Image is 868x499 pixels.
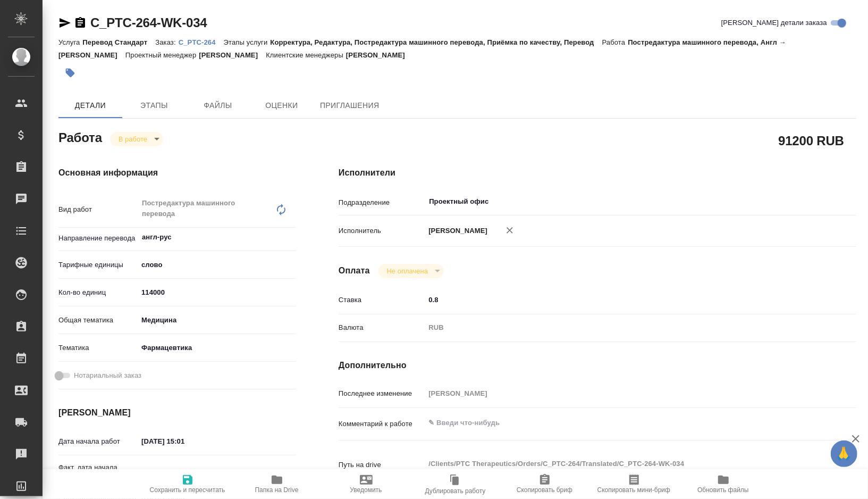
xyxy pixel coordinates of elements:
input: Пустое поле [138,465,231,480]
span: Папка на Drive [255,486,299,494]
p: Работа [602,38,628,46]
span: Детали [65,99,116,112]
h2: 91200 RUB [778,131,844,149]
button: Скопировать бриф [500,469,589,499]
button: Удалить исполнителя [498,219,521,242]
div: Медицина [138,311,296,329]
span: Обновить файлы [697,486,749,494]
span: Нотариальный заказ [74,370,141,381]
input: Пустое поле [425,386,813,401]
p: Исполнитель [339,226,425,236]
span: Скопировать мини-бриф [597,486,670,494]
span: Файлы [192,99,243,112]
button: Обновить файлы [679,469,768,499]
span: Уведомить [350,486,382,494]
div: Фармацевтика [138,339,296,357]
button: Скопировать мини-бриф [589,469,679,499]
h4: [PERSON_NAME] [58,406,296,419]
h4: Оплата [339,264,370,277]
span: Этапы [129,99,180,112]
button: Добавить тэг [58,61,82,85]
button: Скопировать ссылку [74,16,87,29]
span: Скопировать бриф [517,486,572,494]
p: Последнее изменение [339,388,425,399]
p: Валюта [339,322,425,333]
button: Скопировать ссылку для ЯМессенджера [58,16,71,29]
span: [PERSON_NAME] детали заказа [721,18,827,28]
p: Проектный менеджер [125,51,199,59]
p: [PERSON_NAME] [425,226,487,236]
p: Факт. дата начала работ [58,462,138,484]
h4: Исполнители [339,167,856,179]
span: Приглашения [320,99,380,112]
p: Тарифные единицы [58,260,138,270]
p: Этапы услуги [224,38,271,46]
p: Вид работ [58,204,138,215]
input: ✎ Введи что-нибудь [138,434,231,449]
p: C_PTC-264 [179,38,224,46]
p: Дата начала работ [58,436,138,447]
p: Кол-во единиц [58,287,138,298]
textarea: /Clients/PTC Therapeutics/Orders/C_PTC-264/Translated/C_PTC-264-WK-034 [425,455,813,473]
p: [PERSON_NAME] [199,51,266,59]
span: Оценки [256,99,307,112]
button: Не оплачена [384,267,431,276]
p: Ставка [339,295,425,305]
p: Направление перевода [58,233,138,244]
input: ✎ Введи что-нибудь [138,285,296,300]
span: Сохранить и пересчитать [150,486,225,494]
a: C_PTC-264 [179,37,224,46]
p: Комментарий к работе [339,419,425,429]
p: Клиентские менеджеры [266,51,346,59]
p: Перевод Стандарт [82,38,155,46]
p: Общая тематика [58,315,138,326]
button: Папка на Drive [232,469,322,499]
div: слово [138,256,296,274]
p: Услуга [58,38,82,46]
button: Open [290,236,292,238]
button: Сохранить и пересчитать [143,469,232,499]
input: ✎ Введи что-нибудь [425,292,813,307]
h4: Основная информация [58,167,296,179]
div: RUB [425,319,813,337]
p: Корректура, Редактура, Постредактура машинного перевода, Приёмка по качеству, Перевод [270,38,602,46]
div: В работе [110,132,163,146]
p: Путь на drive [339,460,425,470]
button: Дублировать работу [411,469,500,499]
p: Заказ: [155,38,178,46]
h4: Дополнительно [339,359,856,372]
button: 🙏 [831,440,857,467]
button: В работе [115,135,150,144]
h2: Работа [58,127,102,146]
p: [PERSON_NAME] [346,51,413,59]
a: C_PTC-264-WK-034 [90,15,207,30]
span: Дублировать работу [425,487,486,495]
p: Подразделение [339,197,425,208]
span: 🙏 [835,443,853,465]
button: Уведомить [322,469,411,499]
p: Тематика [58,343,138,353]
button: Open [807,201,810,203]
div: В работе [378,264,444,278]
